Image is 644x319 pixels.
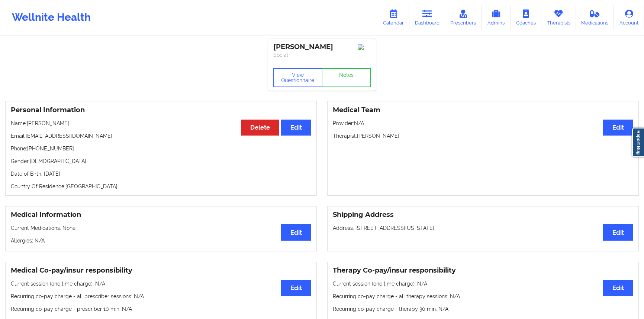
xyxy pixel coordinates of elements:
[333,106,633,114] h3: Medical Team
[409,5,445,30] a: Dashboard
[603,280,633,296] button: Edit
[273,68,322,87] button: View Questionnaire
[11,145,311,152] p: Phone: [PHONE_NUMBER]
[11,132,311,140] p: Email: [EMAIL_ADDRESS][DOMAIN_NAME]
[333,120,633,127] p: Provider: N/A
[333,224,633,232] p: Address: [STREET_ADDRESS][US_STATE].
[603,224,633,240] button: Edit
[511,5,541,30] a: Coaches
[576,5,614,30] a: Medications
[11,211,311,219] h3: Medical Information
[358,44,371,50] img: Image%2Fplaceholer-image.png
[11,224,311,232] p: Current Medications: None
[273,51,371,59] p: Social
[11,120,311,127] p: Name: [PERSON_NAME]
[614,5,644,30] a: Account
[322,68,371,87] a: Notes
[241,120,279,136] button: Delete
[333,211,633,219] h3: Shipping Address
[603,120,633,136] button: Edit
[11,170,311,178] p: Date of Birth: [DATE]
[11,157,311,165] p: Gender: [DEMOGRAPHIC_DATA]
[632,128,644,157] a: Report Bug
[333,132,633,140] p: Therapist: [PERSON_NAME]
[281,224,311,240] button: Edit
[11,237,311,244] p: Allergies: N/A
[333,305,633,313] p: Recurring co-pay charge - therapy 30 min : N/A
[11,280,311,287] p: Current session (one time charge): N/A
[445,5,482,30] a: Prescribers
[11,266,311,275] h3: Medical Co-pay/insur responsibility
[333,293,633,300] p: Recurring co-pay charge - all therapy sessions : N/A
[482,5,511,30] a: Admins
[333,280,633,287] p: Current session (one time charge): N/A
[11,183,311,190] p: Country Of Residence: [GEOGRAPHIC_DATA]
[377,5,409,30] a: Calendar
[541,5,576,30] a: Therapists
[281,120,311,136] button: Edit
[11,305,311,313] p: Recurring co-pay charge - prescriber 10 min : N/A
[273,43,371,51] div: [PERSON_NAME]
[333,266,633,275] h3: Therapy Co-pay/insur responsibility
[11,293,311,300] p: Recurring co-pay charge - all prescriber sessions : N/A
[281,280,311,296] button: Edit
[11,106,311,114] h3: Personal Information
